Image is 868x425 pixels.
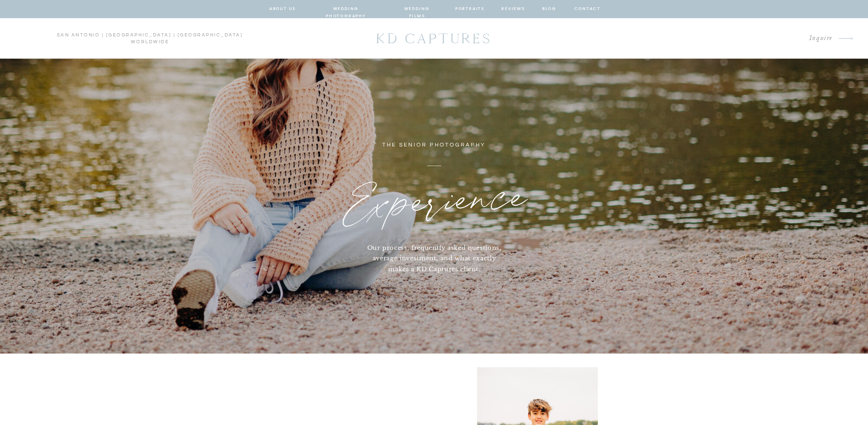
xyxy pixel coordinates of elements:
[541,5,558,13] a: blog
[455,5,485,13] a: portraits
[364,243,505,273] p: Our process, frequently asked questions, average investment, and what exactly makes a KD Captures...
[360,140,508,151] p: the Senior photography
[13,32,287,46] p: san antonio | [GEOGRAPHIC_DATA] | [GEOGRAPHIC_DATA] worldwide
[262,165,607,242] h1: Experience
[574,5,600,13] a: contact
[371,26,497,51] a: KD CAPTURES
[642,32,833,45] a: Inquire
[395,5,439,13] a: wedding films
[313,5,380,13] a: wedding photography
[501,5,525,13] a: reviews
[269,5,296,13] a: about us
